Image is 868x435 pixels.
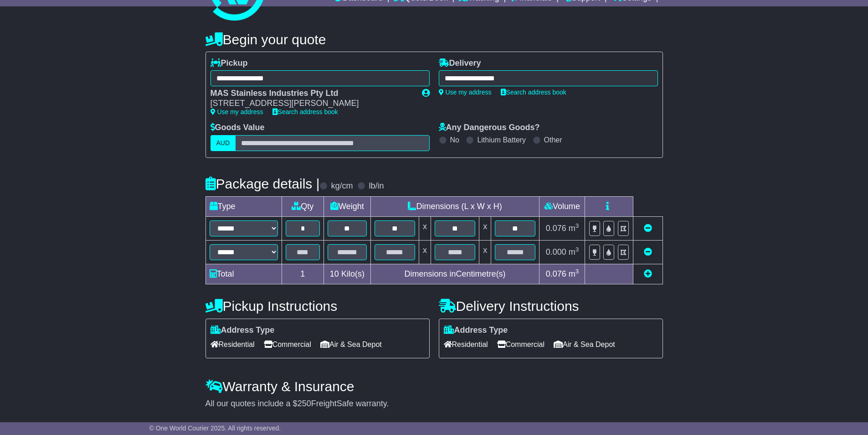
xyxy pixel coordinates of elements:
span: 0.076 [546,224,566,233]
span: m [569,224,579,233]
td: x [479,240,491,264]
label: Other [544,136,562,144]
span: 0.000 [546,247,566,257]
div: MAS Stainless Industries Pty Ltd [211,89,413,99]
label: Lithium Battery [477,136,526,144]
td: Total [205,264,282,284]
td: Kilo(s) [324,264,371,284]
span: Commercial [264,337,311,351]
h4: Pickup Instructions [205,299,430,314]
td: Dimensions (L x W x H) [370,196,539,216]
label: kg/cm [331,181,353,191]
a: Search address book [501,89,566,96]
span: m [569,269,579,278]
sup: 3 [575,246,579,253]
td: Qty [282,196,324,216]
div: All our quotes include a $ FreightSafe warranty. [205,399,663,409]
a: Use my address [211,108,263,115]
span: Residential [444,337,488,351]
td: x [419,240,431,264]
a: Search address book [272,108,338,115]
a: Remove this item [644,247,652,257]
label: lb/in [369,181,384,191]
span: 250 [298,399,311,408]
span: Air & Sea Depot [554,337,615,351]
td: Weight [324,196,371,216]
h4: Package details | [205,176,320,191]
a: Remove this item [644,224,652,233]
span: © One World Courier 2025. All rights reserved. [149,425,281,432]
span: Commercial [497,337,544,351]
td: 1 [282,264,324,284]
sup: 3 [575,268,579,275]
label: Pickup [211,58,248,68]
td: Volume [539,196,585,216]
td: Type [205,196,282,216]
h4: Delivery Instructions [439,299,663,314]
span: m [569,247,579,257]
td: x [419,216,431,240]
td: x [479,216,491,240]
div: [STREET_ADDRESS][PERSON_NAME] [211,99,413,109]
label: Delivery [439,58,481,68]
span: Air & Sea Depot [320,337,382,351]
sup: 3 [575,222,579,229]
label: Address Type [211,325,275,335]
a: Use my address [439,89,492,96]
label: Any Dangerous Goods? [439,123,540,133]
td: Dimensions in Centimetre(s) [370,264,539,284]
h4: Warranty & Insurance [205,379,663,394]
label: Address Type [444,325,508,335]
label: No [450,136,459,144]
span: 10 [330,269,339,278]
span: 0.076 [546,269,566,278]
label: AUD [211,135,236,151]
a: Add new item [644,269,652,278]
h4: Begin your quote [205,32,663,47]
label: Goods Value [211,123,265,133]
span: Residential [211,337,255,351]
